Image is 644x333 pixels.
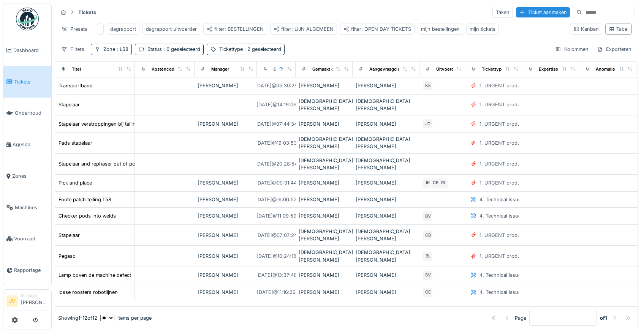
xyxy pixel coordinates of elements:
[356,212,416,219] div: [PERSON_NAME]
[256,139,297,147] div: [DATE] @ 19:03:53
[312,66,341,73] div: Gemaakt door
[482,66,504,73] div: Tickettype
[596,66,615,73] div: Anomalie
[356,120,416,128] div: [PERSON_NAME]
[255,160,297,167] div: [DATE] @ 20:28:54
[492,7,513,18] div: Taken
[274,25,334,33] div: filter: LIJN ALGEMEEN
[3,254,51,286] a: Rapportage
[59,232,80,239] div: Stapelaar
[58,314,97,322] div: Showing 1 - 12 of 12
[100,314,152,322] div: items per page
[356,157,416,171] div: [DEMOGRAPHIC_DATA][PERSON_NAME]
[3,223,51,255] a: Voorraad
[14,267,48,274] span: Rapportage
[16,8,39,30] img: Badge_color-CXgf-gQk.svg
[3,35,51,66] a: Dashboard
[58,44,88,55] div: Filters
[256,196,297,203] div: [DATE] @ 16:06:52
[243,46,281,52] span: : 2 geselecteerd
[479,101,566,108] div: 1. URGENT production line disruption
[422,118,433,129] div: JD
[421,25,460,33] div: mijn bestellingen
[422,211,433,221] div: BV
[356,98,416,112] div: [DEMOGRAPHIC_DATA][PERSON_NAME]
[219,46,281,53] div: Tickettype
[59,271,131,279] div: Lamp boven de machine defect
[198,253,254,260] div: [PERSON_NAME]
[103,46,128,53] div: Zone
[438,178,448,188] div: RI
[593,44,635,55] div: Exporteren
[14,235,48,242] span: Voorraad
[430,178,441,188] div: CB
[600,314,607,322] strong: of 1
[198,196,254,203] div: [PERSON_NAME]
[59,289,118,296] div: losse roosters robotlijnen
[479,196,521,203] div: 4. Technical issue
[207,25,264,33] div: filter: BESTELLINGEN
[59,101,80,108] div: Stapelaar
[59,82,93,89] div: Transportband
[422,270,433,281] div: SV
[422,251,433,262] div: BL
[198,120,254,128] div: [PERSON_NAME]
[6,293,48,311] a: JV Manager[PERSON_NAME]
[515,314,526,322] div: Page
[356,289,416,296] div: [PERSON_NAME]
[198,212,254,219] div: [PERSON_NAME]
[256,101,296,108] div: [DATE] @ 14:19:06
[15,204,48,211] span: Machines
[115,46,128,52] span: : L58
[539,66,558,73] div: Expertise
[3,160,51,192] a: Zones
[479,120,566,128] div: 1. URGENT production line disruption
[356,249,416,263] div: [DEMOGRAPHIC_DATA][PERSON_NAME]
[299,82,350,89] div: [PERSON_NAME]
[479,232,566,239] div: 1. URGENT production line disruption
[479,289,521,296] div: 4. Technical issue
[479,253,566,260] div: 1. URGENT production line disruption
[198,179,254,186] div: [PERSON_NAME]
[422,287,433,298] div: GE
[299,249,350,263] div: [DEMOGRAPHIC_DATA][PERSON_NAME]
[356,82,416,89] div: [PERSON_NAME]
[147,46,200,53] div: Status
[479,212,521,219] div: 4. Technical issue
[436,66,458,73] div: Uitvoerder
[356,228,416,242] div: [DEMOGRAPHIC_DATA][PERSON_NAME]
[516,7,570,17] div: Ticket aanmaken
[573,25,599,33] div: Kanban
[13,47,48,54] span: Dashboard
[256,232,297,239] div: [DATE] @ 07:07:24
[110,25,136,33] div: dagrapport
[211,66,229,73] div: Manager
[59,120,169,128] div: Stapelaar verstroppingen bij tellingen bovenaan
[198,271,254,279] div: [PERSON_NAME]
[609,25,628,33] div: Tabel
[299,228,350,242] div: [DEMOGRAPHIC_DATA][PERSON_NAME]
[6,295,18,307] li: JV
[422,80,433,91] div: KE
[299,120,350,128] div: [PERSON_NAME]
[257,289,296,296] div: [DATE] @ 11:16:26
[162,46,200,52] span: : 6 geselecteerd
[299,196,350,203] div: [PERSON_NAME]
[3,66,51,98] a: Tickets
[152,66,177,73] div: Kostencode
[59,139,92,147] div: Pads stapelaar
[198,82,254,89] div: [PERSON_NAME]
[3,98,51,129] a: Onderhoud
[3,192,51,223] a: Machines
[59,160,148,167] div: Stapelaar and rephaser out of position
[58,24,91,35] div: Presets
[146,25,197,33] div: dagrapport uitvoerder
[21,293,48,309] li: [PERSON_NAME]
[256,271,297,279] div: [DATE] @ 13:37:48
[470,25,495,33] div: mijn tickets
[198,289,254,296] div: [PERSON_NAME]
[21,293,48,298] div: Manager
[12,172,48,180] span: Zones
[15,109,48,117] span: Onderhoud
[422,178,433,188] div: IK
